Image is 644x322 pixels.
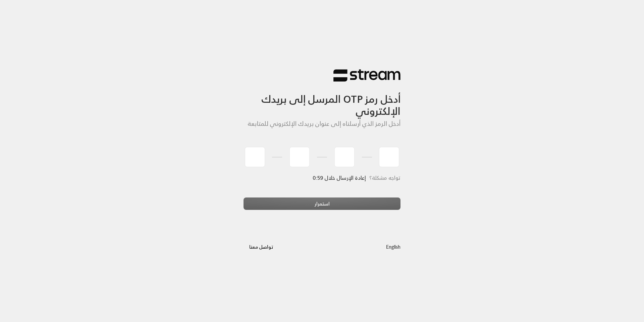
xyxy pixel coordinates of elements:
a: English [386,240,400,253]
span: تواجه مشكلة؟ [369,173,400,182]
a: تواصل معنا [244,243,279,251]
span: إعادة الإرسال خلال 0:59 [313,173,366,182]
h3: أدخل رمز OTP المرسل إلى بريدك الإلكتروني [244,82,400,117]
img: Stream Logo [333,69,400,82]
button: تواصل معنا [244,240,279,253]
h5: أدخل الرمز الذي أرسلناه إلى عنوان بريدك الإلكتروني للمتابعة [244,120,400,128]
